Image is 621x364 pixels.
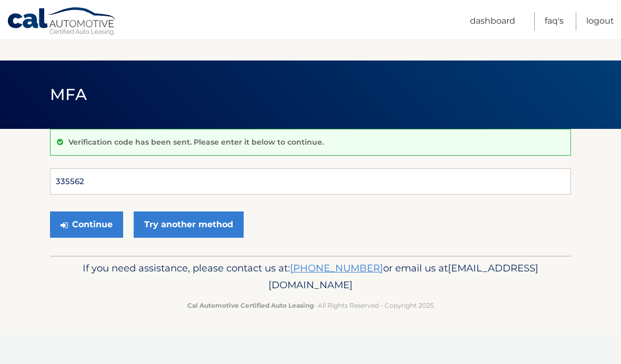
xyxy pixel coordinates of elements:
p: If you need assistance, please contact us at: or email us at [57,260,564,294]
p: - All Rights Reserved - Copyright 2025 [57,300,564,311]
input: Verification Code [50,168,571,195]
button: Continue [50,211,123,238]
a: Dashboard [470,12,515,31]
a: Logout [586,12,614,31]
p: Verification code has been sent. Please enter it below to continue. [68,137,324,147]
a: Cal Automotive [7,7,117,37]
a: FAQ's [545,12,564,31]
span: MFA [50,85,87,104]
a: Try another method [134,211,244,238]
span: [EMAIL_ADDRESS][DOMAIN_NAME] [268,262,538,291]
a: [PHONE_NUMBER] [290,262,383,274]
strong: Cal Automotive Certified Auto Leasing [187,301,314,309]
